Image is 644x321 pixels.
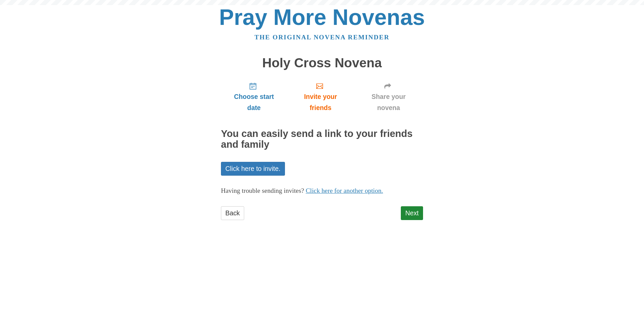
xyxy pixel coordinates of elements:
a: Back [221,206,244,220]
h1: Holy Cross Novena [221,56,423,70]
a: Share your novena [354,77,423,117]
a: Next [401,206,423,220]
span: Share your novena [361,91,416,113]
a: Invite your friends [287,77,354,117]
span: Invite your friends [294,91,347,113]
a: Choose start date [221,77,287,117]
h2: You can easily send a link to your friends and family [221,129,423,150]
span: Choose start date [228,91,280,113]
a: The original novena reminder [255,34,390,41]
span: Having trouble sending invites? [221,187,304,194]
a: Click here for another option. [306,187,383,194]
a: Pray More Novenas [219,5,425,30]
a: Click here to invite. [221,162,285,176]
